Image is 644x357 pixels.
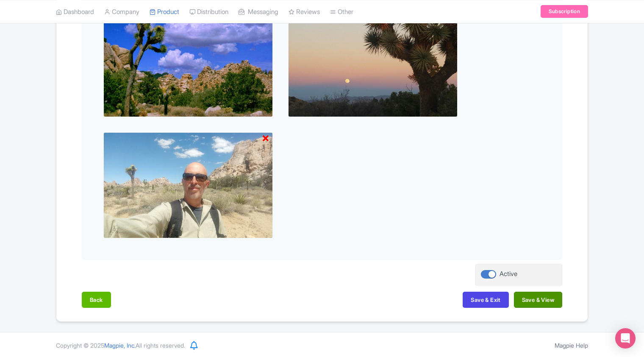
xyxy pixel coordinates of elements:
[288,11,458,117] img: bxx58y2btq0ebtepboy0.jpg
[103,132,273,238] img: s1vyqyp61gt1szxyhm1w.jpg
[555,342,588,349] a: Magpie Help
[541,5,588,18] a: Subscription
[82,292,111,308] button: Back
[51,341,190,350] div: Copyright © 2025 All rights reserved.
[514,292,562,308] button: Save & View
[500,269,517,279] div: Active
[104,342,136,349] span: Magpie, Inc.
[463,292,508,308] button: Save & Exit
[103,11,273,117] img: fa6g9y0eelwqwblibgws.jpg
[615,328,636,349] div: Open Intercom Messenger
